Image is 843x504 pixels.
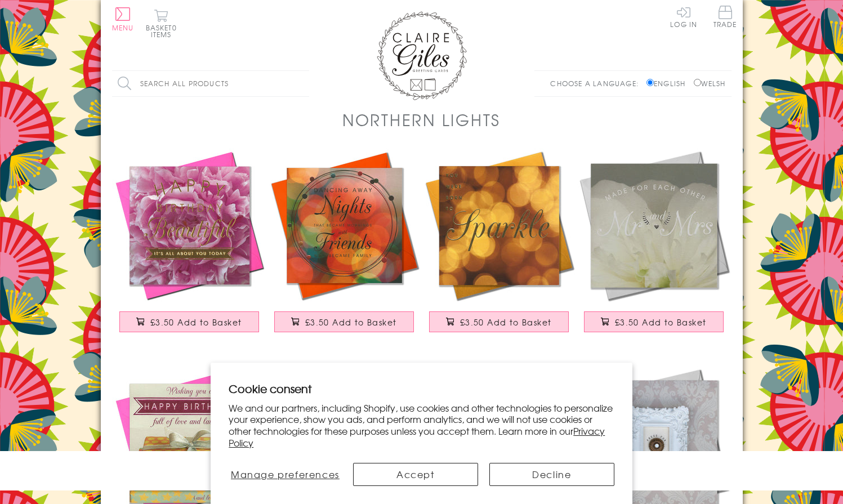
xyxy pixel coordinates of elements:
[146,9,177,38] button: Basket0 items
[229,424,605,449] a: Privacy Policy
[267,148,422,303] img: Birthday Card, Coloured Lights, Embossed and Foiled text
[422,148,577,303] img: Birthday Card, Golden Lights, You were Born To Sparkle, Embossed and Foiled text
[615,316,707,328] span: £3.50 Add to Basket
[231,467,340,481] span: Manage preferences
[342,108,501,131] h1: Northern Lights
[229,381,614,396] h2: Cookie consent
[229,402,614,449] p: We and our partners, including Shopify, use cookies and other technologies to personalize your ex...
[489,463,614,486] button: Decline
[670,6,697,28] a: Log In
[274,311,414,332] button: £3.50 Add to Basket
[112,7,134,31] button: Menu
[460,316,552,328] span: £3.50 Add to Basket
[713,6,737,28] span: Trade
[305,316,397,328] span: £3.50 Add to Basket
[298,71,309,96] input: Search
[151,23,177,39] span: 0 items
[694,79,701,86] input: Welsh
[112,148,267,344] a: Birthday Card, Pink Peonie, Happy Birthday Beautiful, Embossed and Foiled text £3.50 Add to Basket
[353,463,478,486] button: Accept
[112,71,309,96] input: Search all products
[550,78,644,88] p: Choose a language:
[112,23,134,33] span: Menu
[694,78,726,88] label: Welsh
[229,463,341,486] button: Manage preferences
[377,11,467,100] img: Claire Giles Greetings Cards
[112,148,267,303] img: Birthday Card, Pink Peonie, Happy Birthday Beautiful, Embossed and Foiled text
[577,148,732,303] img: Wedding Card, White Peonie, Mr and Mrs , Embossed and Foiled text
[422,148,577,344] a: Birthday Card, Golden Lights, You were Born To Sparkle, Embossed and Foiled text £3.50 Add to Basket
[646,79,654,86] input: English
[646,78,691,88] label: English
[119,311,259,332] button: £3.50 Add to Basket
[577,148,732,344] a: Wedding Card, White Peonie, Mr and Mrs , Embossed and Foiled text £3.50 Add to Basket
[429,311,569,332] button: £3.50 Add to Basket
[584,311,724,332] button: £3.50 Add to Basket
[267,148,422,344] a: Birthday Card, Coloured Lights, Embossed and Foiled text £3.50 Add to Basket
[713,6,737,30] a: Trade
[150,316,242,328] span: £3.50 Add to Basket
